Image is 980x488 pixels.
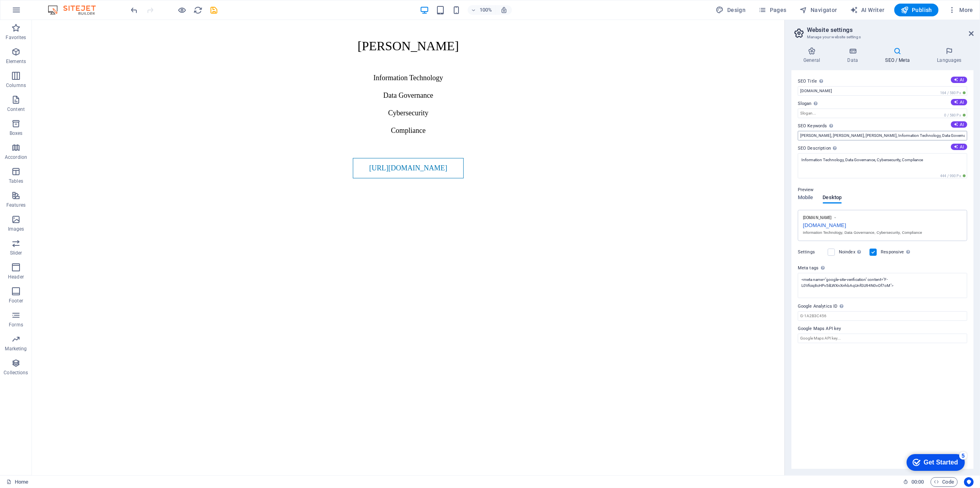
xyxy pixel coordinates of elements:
label: SEO Keywords [798,121,967,131]
input: G-1A2B3C456 [798,311,967,321]
label: Slogan [798,99,967,109]
h4: General [791,47,835,64]
button: 100% [468,5,496,15]
label: Responsive [881,247,912,257]
span: 00 00 [911,477,924,487]
span: Design [716,6,746,14]
div: Get Started [24,9,58,16]
label: Noindex [839,247,865,257]
div: 5 [59,2,67,10]
button: Publish [894,4,939,16]
button: SEO Keywords [951,121,967,128]
p: Images [8,226,24,232]
button: SEO Title [951,77,967,83]
input: Google Maps API key... [798,334,967,343]
button: More [945,4,976,16]
p: Favorites [6,34,26,41]
span: AI Writer [850,6,885,14]
span: 0 / 580 Px [943,113,967,118]
span: [DOMAIN_NAME] [803,215,832,220]
button: Click here to leave preview mode and continue editing [177,5,187,15]
span: Mobile [798,193,813,204]
span: 444 / 990 Px [939,173,967,179]
span: 164 / 580 Px [939,90,967,96]
label: Settings [798,247,824,257]
label: SEO Description [798,144,967,153]
span: Desktop [823,193,842,204]
h6: 100% [480,5,492,15]
button: save [209,5,219,15]
i: Undo: change_data (Ctrl+Z) [130,6,139,15]
p: Content [7,106,25,113]
p: Accordion [5,154,27,160]
button: reload [193,5,203,15]
p: Elements [6,58,26,65]
div: Design (Ctrl+Alt+Y) [713,4,749,16]
label: SEO Title [798,77,967,86]
button: Design [713,4,749,16]
p: Forms [9,322,23,328]
div: Preview [798,195,842,210]
h2: Website settings [807,26,974,34]
span: More [948,6,973,14]
i: Reload page [194,6,203,15]
p: Footer [9,298,23,304]
span: Code [934,477,954,487]
span: Pages [758,6,786,14]
button: undo [130,5,139,15]
h6: Session time [903,477,924,487]
p: Boxes [10,130,23,136]
label: Google Analytics ID [798,302,967,311]
button: Pages [755,4,789,16]
h3: Manage your website settings [807,34,958,41]
h4: Data [835,47,873,64]
button: SEO Description [951,144,967,150]
button: Slogan [951,99,967,105]
p: Collections [4,369,28,376]
div: [DOMAIN_NAME] [803,220,962,229]
div: Get Started 5 items remaining, 0% complete [6,4,65,21]
p: Features [6,202,26,208]
p: Preview [798,185,814,195]
span: : [917,479,918,485]
a: Click to cancel selection. Double-click to open Pages [6,477,28,487]
button: AI Writer [847,4,888,16]
span: Navigator [799,6,837,14]
div: Information Technology, Data Governance, Cybersecurity, Compliance [803,230,962,236]
p: Slider [10,250,22,256]
span: Publish [901,6,932,14]
p: Columns [6,82,26,89]
button: Usercentrics [964,477,974,487]
input: Slogan... [798,109,967,118]
p: Tables [9,178,23,184]
p: Marketing [5,346,27,352]
label: Meta tags [798,263,967,273]
i: Save (Ctrl+S) [210,6,219,15]
label: Google Maps API key [798,324,967,334]
p: Header [8,274,24,280]
img: Editor Logo [46,5,106,15]
i: On resize automatically adjust zoom level to fit chosen device. [500,6,508,14]
button: Code [931,477,958,487]
button: Navigator [796,4,840,16]
h4: Languages [925,47,974,64]
h4: SEO / Meta [873,47,925,64]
